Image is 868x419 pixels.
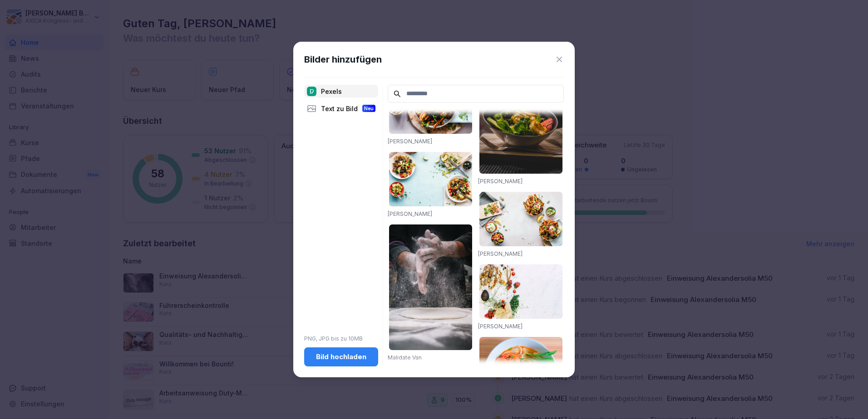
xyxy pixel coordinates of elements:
img: pexels.png [307,87,316,96]
img: pexels-photo-842571.jpeg [479,48,562,174]
div: Neu [362,105,375,112]
a: Malidate Van [388,354,422,361]
img: pexels-photo-1640774.jpeg [389,152,472,206]
h1: Bilder hinzufügen [304,53,382,66]
img: pexels-photo-1660030.jpeg [479,264,562,319]
div: Bild hochladen [311,352,371,362]
a: [PERSON_NAME] [388,210,432,217]
a: [PERSON_NAME] [478,250,523,257]
button: Bild hochladen [304,347,378,366]
div: Text zu Bild [304,102,378,115]
img: pexels-photo-699953.jpeg [479,337,562,412]
a: [PERSON_NAME] [478,323,523,330]
img: pexels-photo-784633.jpeg [389,224,472,351]
a: [PERSON_NAME] [388,138,432,145]
a: [PERSON_NAME] [478,178,523,185]
p: PNG, JPG bis zu 10MB [304,335,378,343]
img: pexels-photo-1640773.jpeg [479,192,562,246]
div: Pexels [304,85,378,97]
